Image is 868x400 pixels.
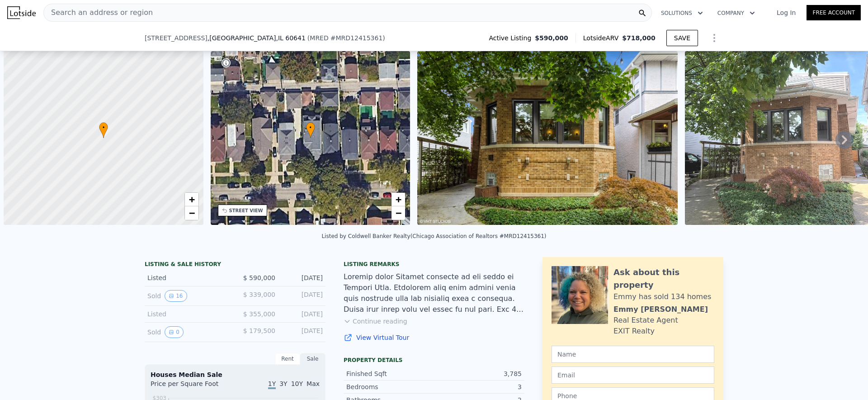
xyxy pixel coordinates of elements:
[291,380,303,387] span: 10Y
[392,206,405,220] a: Zoom out
[307,33,385,43] div: ( )
[165,290,187,302] button: View historical data
[99,124,108,132] span: •
[147,326,228,338] div: Sold
[344,333,524,342] a: View Virtual Tour
[613,304,708,315] div: Emmy [PERSON_NAME]
[321,233,546,239] div: Listed by Coldwell Banker Realty (Chicago Association of Realtors #MRD12415361)
[613,266,714,291] div: Ask about this property
[310,34,328,42] span: MRED
[300,353,325,365] div: Sale
[229,207,263,214] div: STREET VIEW
[622,34,656,42] span: $718,000
[535,33,568,43] span: $590,000
[396,207,401,219] span: −
[185,206,198,220] a: Zoom out
[613,315,678,326] div: Real Estate Agent
[392,193,405,206] a: Zoom in
[243,327,275,334] span: $ 179,500
[147,310,228,319] div: Listed
[306,122,315,138] div: •
[330,34,383,42] span: # MRD12415361
[275,353,300,365] div: Rent
[307,380,320,387] span: Max
[434,369,522,378] div: 3,785
[344,261,524,268] div: Listing remarks
[283,310,323,319] div: [DATE]
[7,6,36,19] img: Lotside
[489,33,535,43] span: Active Listing
[344,357,524,364] div: Property details
[283,290,323,302] div: [DATE]
[613,326,655,337] div: EXIT Realty
[346,369,434,378] div: Finished Sqft
[151,379,235,394] div: Price per Square Foot
[147,290,228,302] div: Sold
[654,5,710,21] button: Solutions
[189,207,194,219] span: −
[189,194,194,205] span: +
[807,5,861,20] a: Free Account
[434,382,522,391] div: 3
[185,193,198,206] a: Zoom in
[583,33,622,43] span: Lotside ARV
[44,7,153,18] span: Search an address or region
[208,33,306,43] span: , [GEOGRAPHIC_DATA]
[283,273,323,282] div: [DATE]
[344,317,407,326] button: Continue reading
[346,382,434,391] div: Bedrooms
[396,194,401,205] span: +
[344,271,524,315] div: Loremip dolor Sitamet consecte ad eli seddo ei Tempori Utla. Etdolorem aliq enim admini venia qui...
[243,291,275,298] span: $ 339,000
[666,30,698,46] button: SAVE
[268,380,276,389] span: 1Y
[766,8,807,17] a: Log In
[145,33,208,43] span: [STREET_ADDRESS]
[147,273,228,282] div: Listed
[705,29,723,47] button: Show Options
[552,367,714,384] input: Email
[165,326,184,338] button: View historical data
[552,346,714,363] input: Name
[306,124,315,132] span: •
[276,34,305,42] span: , IL 60641
[243,274,275,281] span: $ 590,000
[145,261,325,270] div: LISTING & SALE HISTORY
[283,326,323,338] div: [DATE]
[151,370,320,379] div: Houses Median Sale
[279,380,287,387] span: 3Y
[710,5,762,21] button: Company
[99,122,108,138] div: •
[243,310,275,318] span: $ 355,000
[613,291,711,302] div: Emmy has sold 134 homes
[417,51,678,225] img: Sale: 167407896 Parcel: 21748405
